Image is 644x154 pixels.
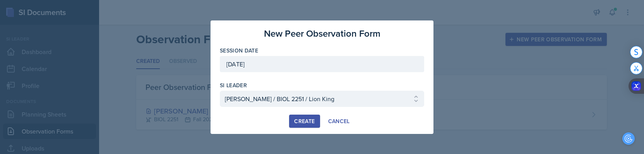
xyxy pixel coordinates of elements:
[220,47,258,54] label: Session Date
[220,81,247,89] label: si leader
[323,115,355,128] button: Cancel
[289,115,320,128] button: Create
[294,118,315,124] div: Create
[328,118,350,124] div: Cancel
[264,27,380,41] h3: New Peer Observation Form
